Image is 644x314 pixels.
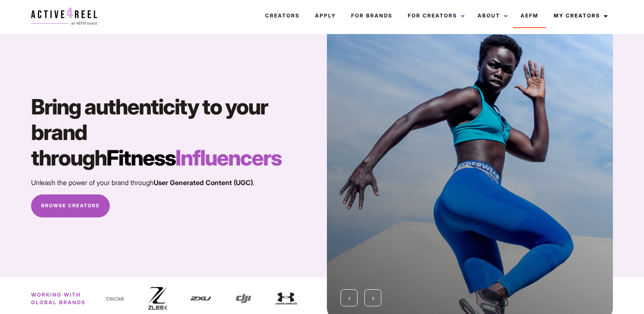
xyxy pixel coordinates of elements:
img: celcius logo [102,285,128,311]
a: Creators [258,4,307,27]
a: My Creators [546,4,613,27]
a: About [470,4,513,27]
span: Next [372,294,374,302]
img: celcius logo [316,285,342,311]
img: DJI-Logo [231,285,256,311]
a: AEFM [513,4,546,27]
strong: Influencers [175,145,281,171]
a: For Brands [343,4,400,27]
a: For Creators [400,4,470,27]
h1: Bring authenticity to your brand through [31,94,317,171]
p: Working with global brands [31,291,103,306]
strong: User Generated Content (UGC) [154,178,253,187]
img: 2XU-Logo-Square [188,285,213,311]
img: under armour logo [273,285,299,311]
p: Unleash the power of your brand through . [31,177,317,188]
span: Fitness [106,145,281,171]
img: a4r-logo.svg [31,8,97,25]
img: zleek_logo [145,285,171,311]
a: Apply [307,4,343,27]
a: Browse Creators [31,194,110,217]
span: Previous [348,294,350,302]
